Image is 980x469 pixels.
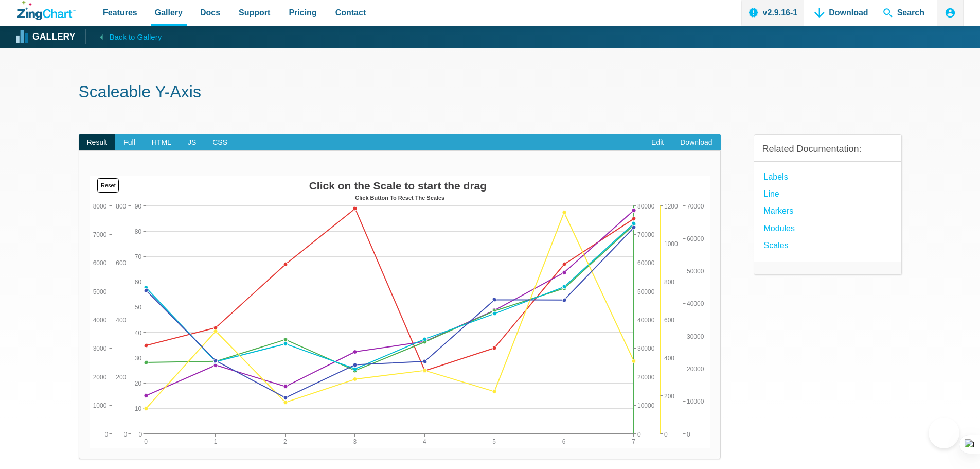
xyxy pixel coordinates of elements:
[239,6,270,20] span: Support
[180,134,204,151] span: JS
[764,187,779,201] a: Line
[79,134,116,151] span: Result
[289,6,316,20] span: Pricing
[32,32,75,42] strong: Gallery
[17,29,75,45] a: Gallery
[144,134,180,151] span: HTML
[155,6,183,20] span: Gallery
[85,29,162,44] a: Back to Gallery
[204,134,236,151] span: CSS
[762,143,893,155] h3: Related Documentation:
[115,134,144,151] span: Full
[764,238,789,252] a: Scales
[79,150,721,459] div: ​
[764,221,795,235] a: modules
[103,6,137,20] span: Features
[17,1,76,20] a: ZingChart Logo. Click to return to the homepage
[764,204,794,218] a: Markers
[335,6,366,20] span: Contact
[200,6,220,20] span: Docs
[79,81,902,105] h1: Scaleable Y-Axis
[672,134,720,151] a: Download
[764,170,788,184] a: Labels
[109,30,162,44] span: Back to Gallery
[929,418,959,448] iframe: Toggle Customer Support
[643,134,672,151] a: Edit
